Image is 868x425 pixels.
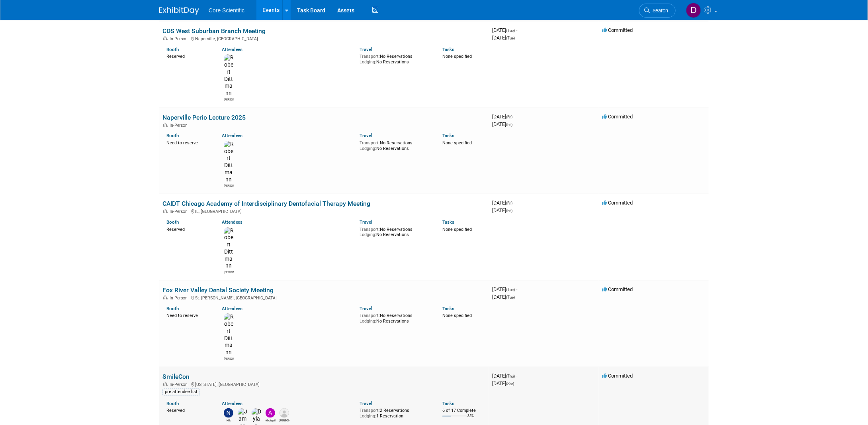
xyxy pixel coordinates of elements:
div: 6 of 17 Complete [442,408,486,413]
span: [DATE] [492,207,512,213]
span: (Tue) [506,295,515,299]
span: Core Scientific [209,7,244,14]
span: [DATE] [492,286,517,292]
span: [DATE] [492,373,517,379]
a: Search [639,4,676,18]
img: Robert Dittmann [224,141,234,183]
a: CAIDT Chicago Academy of Interdisciplinary Dentofacial Therapy Meeting [162,200,370,207]
a: Tasks [442,306,454,311]
div: 2 Reservations 1 Reservation [360,406,430,419]
div: [US_STATE], [GEOGRAPHIC_DATA] [162,381,486,387]
span: In-Person [170,295,190,301]
div: No Reservations No Reservations [360,311,430,324]
span: - [516,286,517,292]
a: Tasks [442,133,454,138]
div: IL, [GEOGRAPHIC_DATA] [162,208,486,214]
span: None specified [442,313,472,318]
div: Robert Dittmann [224,356,234,361]
a: Tasks [442,47,454,52]
a: Travel [360,401,372,406]
a: Booth [166,47,179,52]
img: ExhibitDay [159,7,199,15]
span: - [514,200,515,206]
div: Abbigail Belshe [266,418,276,423]
span: (Fri) [506,122,512,127]
img: In-Person Event [163,382,168,386]
a: Booth [166,219,179,225]
span: In-Person [170,36,190,41]
img: Danielle Wiesemann [686,3,701,18]
span: [DATE] [492,27,517,33]
span: Transport: [360,408,380,413]
div: Reserved [166,406,210,413]
img: Nik Koelblinger [224,408,233,418]
img: Robert Dittmann [224,54,234,97]
span: Lodging: [360,146,376,151]
div: Robert Dittmann [224,183,234,188]
div: pre attendee list [162,388,200,395]
span: None specified [442,227,472,232]
span: [DATE] [492,35,515,41]
span: None specified [442,140,472,146]
a: Attendees [222,47,243,52]
a: Tasks [442,219,454,225]
div: Naperville, [GEOGRAPHIC_DATA] [162,35,486,41]
div: No Reservations No Reservations [360,139,430,151]
a: Travel [360,47,372,52]
a: Naperville Perio Lecture 2025 [162,114,246,121]
div: Need to reserve [166,311,210,319]
span: Transport: [360,54,380,59]
span: [DATE] [492,294,515,300]
span: Lodging: [360,413,376,419]
img: In-Person Event [163,209,168,213]
span: Committed [602,114,633,120]
a: Booth [166,401,179,406]
div: Need to reserve [166,139,210,146]
span: - [514,114,515,120]
div: Reserved [166,225,210,232]
span: [DATE] [492,121,512,127]
img: Robert Dittmann [224,313,234,356]
span: Lodging: [360,319,376,324]
span: [DATE] [492,114,515,120]
a: Tasks [442,401,454,406]
span: In-Person [170,123,190,128]
span: Lodging: [360,59,376,65]
img: In-Person Event [163,36,168,40]
a: CDS West Suburban Branch Meeting [162,27,266,35]
span: (Fri) [506,209,512,213]
span: Transport: [360,313,380,318]
span: - [516,27,517,33]
span: [DATE] [492,380,514,386]
a: Travel [360,133,372,138]
span: Committed [602,200,633,206]
img: Alex Belshe [280,408,289,418]
span: Search [650,8,668,14]
span: (Tue) [506,36,515,40]
div: Robert Dittmann [224,270,234,274]
a: Booth [166,133,179,138]
img: Abbigail Belshe [266,408,275,418]
span: Committed [602,286,633,292]
a: SmileCon [162,373,190,380]
img: Robert Dittmann [224,227,234,270]
span: None specified [442,54,472,59]
div: Reserved [166,52,210,59]
span: Lodging: [360,232,376,237]
a: Fox River Valley Dental Society Meeting [162,286,274,294]
img: In-Person Event [163,123,168,127]
span: In-Person [170,382,190,387]
td: 35% [467,414,474,425]
div: Nik Koelblinger [224,418,234,423]
span: (Thu) [506,374,515,378]
a: Attendees [222,219,243,225]
span: (Fri) [506,115,512,119]
span: (Fri) [506,201,512,205]
a: Attendees [222,401,243,406]
div: St. [PERSON_NAME], [GEOGRAPHIC_DATA] [162,294,486,301]
span: Transport: [360,140,380,146]
a: Attendees [222,306,243,311]
span: [DATE] [492,200,515,206]
div: Alex Belshe [280,418,289,423]
span: Committed [602,27,633,33]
